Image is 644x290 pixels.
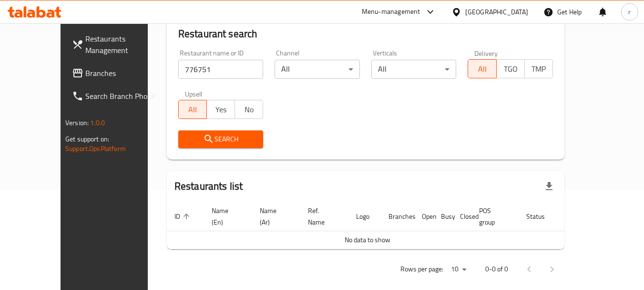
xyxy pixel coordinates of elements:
span: All [183,103,203,117]
div: [GEOGRAPHIC_DATA] [465,7,528,17]
div: All [275,60,360,79]
button: TMP [524,59,553,78]
span: Search [186,133,256,145]
a: Search Branch Phone [64,85,168,107]
h2: Restaurant search [178,27,553,41]
span: POS group [479,205,507,228]
input: Search for restaurant name or ID.. [178,60,264,79]
button: No [235,100,263,119]
span: ID [174,211,193,222]
div: Menu-management [362,6,420,18]
div: All [371,60,457,79]
th: Closed [452,202,471,231]
span: r [628,7,631,17]
a: Branches [64,62,168,85]
span: No [239,103,259,117]
span: Status [526,211,557,222]
th: Logo [348,202,381,231]
button: Search [178,130,264,148]
span: Yes [211,103,231,117]
th: Branches [381,202,414,231]
span: Name (Ar) [260,205,289,228]
a: Support.OpsPlatform [65,142,126,155]
label: Delivery [474,50,498,56]
th: Busy [433,202,452,231]
span: TMP [529,62,549,76]
th: Open [414,202,433,231]
div: Rows per page: [447,262,470,277]
button: TGO [496,59,525,78]
h2: Restaurants list [174,179,243,193]
span: All [472,62,492,76]
label: Upsell [185,90,203,97]
span: Branches [85,67,161,79]
span: TGO [501,62,521,76]
span: 1.0.0 [90,117,105,129]
span: Get support on: [65,133,109,145]
button: Yes [206,100,235,119]
button: All [468,59,496,78]
span: Search Branch Phone [85,90,161,102]
span: Version: [65,117,89,129]
span: Restaurants Management [85,33,161,56]
table: enhanced table [167,202,602,249]
p: 0-0 of 0 [485,263,508,275]
span: No data to show [345,234,390,246]
div: Export file [538,175,561,198]
button: All [178,100,207,119]
span: Ref. Name [308,205,337,228]
a: Restaurants Management [64,27,168,62]
span: Name (En) [212,205,241,228]
p: Rows per page: [400,263,443,275]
